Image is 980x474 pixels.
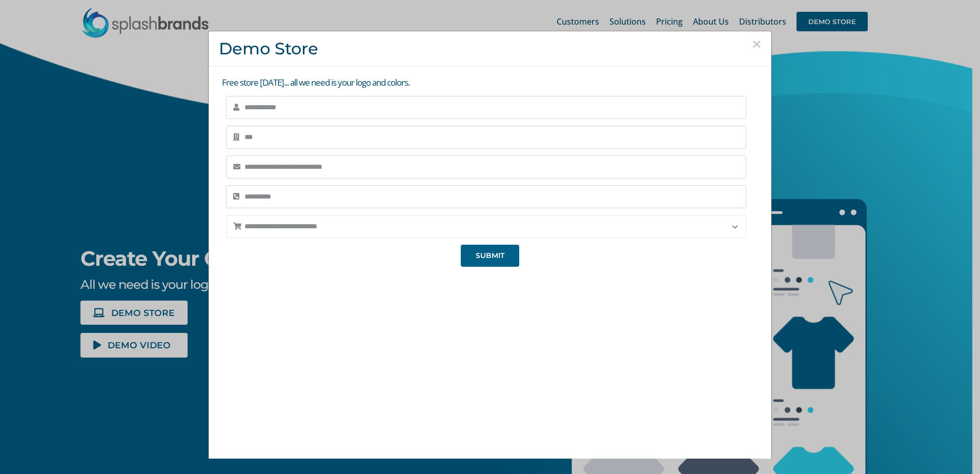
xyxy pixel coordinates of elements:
span: SUBMIT [476,251,504,260]
button: SUBMIT [461,245,519,267]
h3: Demo Store [219,39,761,58]
button: Close [752,36,761,52]
p: Free store [DATE]... all we need is your logo and colors. [222,76,761,89]
iframe: SplashBrands Demo Store Overview [321,274,659,464]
